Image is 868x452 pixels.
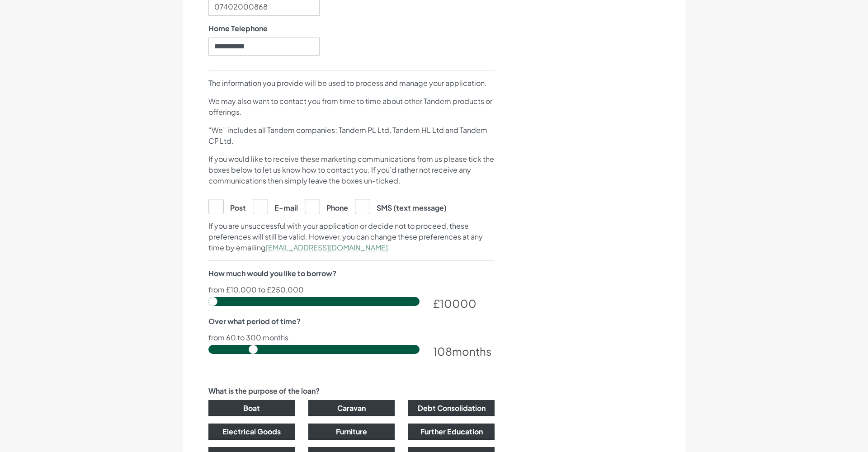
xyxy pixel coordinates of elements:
p: If you are unsuccessful with your application or decide not to proceed, these preferences will st... [208,221,495,253]
div: months [433,343,495,359]
button: Debt Consolidation [408,400,495,416]
p: If you would like to receive these marketing communications from us please tick the boxes below t... [208,154,495,186]
p: The information you provide will be used to process and manage your application. [208,78,495,89]
a: [EMAIL_ADDRESS][DOMAIN_NAME] [266,243,388,252]
button: Caravan [308,400,395,416]
p: We may also want to contact you from time to time about other Tandem products or offerings. [208,96,495,118]
button: Boat [208,400,295,416]
label: SMS (text message) [355,199,447,213]
div: £ [433,295,495,311]
p: from £10,000 to £250,000 [208,286,495,293]
label: What is the purpose of the loan? [208,386,320,396]
p: from 60 to 300 months [208,334,495,341]
button: Further Education [408,424,495,440]
span: 108 [433,344,452,358]
label: E-mail [253,199,298,213]
label: Over what period of time? [208,316,301,327]
label: How much would you like to borrow? [208,268,336,279]
label: Post [208,199,246,213]
span: 10000 [440,297,476,310]
label: Home Telephone [208,23,268,34]
button: Electrical Goods [208,424,295,440]
p: “We” includes all Tandem companies; Tandem PL Ltd, Tandem HL Ltd and Tandem CF Ltd. [208,125,495,146]
label: Phone [305,199,348,213]
button: Furniture [308,424,395,440]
